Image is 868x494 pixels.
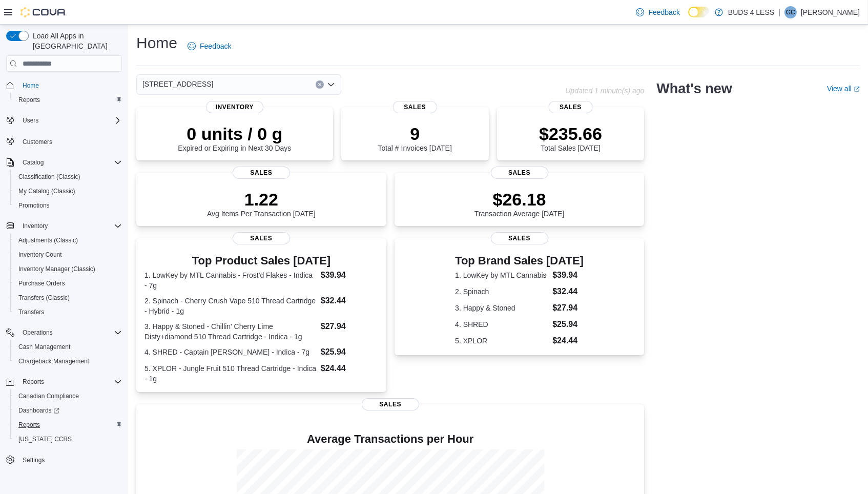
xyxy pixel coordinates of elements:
[14,355,122,367] span: Chargeback Management
[786,6,795,18] span: GC
[552,335,584,347] dd: $24.44
[455,270,548,280] dt: 1. LowKey by MTL Cannabis
[14,433,76,445] a: [US_STATE] CCRS
[207,189,316,218] div: Avg Items Per Transaction [DATE]
[552,285,584,298] dd: $32.44
[854,86,860,92] svg: External link
[18,326,122,339] span: Operations
[14,234,122,246] span: Adjustments (Classic)
[144,255,378,267] h3: Top Product Sales [DATE]
[18,326,57,339] button: Operations
[539,123,602,152] div: Total Sales [DATE]
[18,357,89,365] span: Chargeback Management
[18,343,70,351] span: Cash Management
[6,74,122,494] nav: Complex example
[2,219,126,233] button: Inventory
[18,114,43,127] button: Users
[327,80,335,89] button: Open list of options
[2,155,126,170] button: Catalog
[14,249,66,261] a: Inventory Count
[14,199,54,212] a: Promotions
[14,171,122,183] span: Classification (Classic)
[144,363,317,384] dt: 5. XPLOR - Jungle Fruit 510 Thread Cartridge - Indica - 1g
[23,328,53,337] span: Operations
[144,296,317,316] dt: 2. Spinach - Cherry Crush Vape 510 Thread Cartridge - Hybrid - 1g
[14,404,122,417] span: Dashboards
[18,454,122,466] span: Settings
[10,403,126,418] a: Dashboards
[14,199,122,212] span: Promotions
[18,79,122,92] span: Home
[18,173,80,181] span: Classification (Classic)
[14,94,44,106] a: Reports
[207,189,316,210] p: 1.22
[14,94,122,106] span: Reports
[14,390,122,402] span: Canadian Compliance
[18,201,50,210] span: Promotions
[18,79,43,92] a: Home
[648,7,679,17] span: Feedback
[14,171,85,183] a: Classification (Classic)
[10,276,126,291] button: Purchase Orders
[10,354,126,368] button: Chargeback Management
[378,123,451,144] p: 9
[10,233,126,248] button: Adjustments (Classic)
[2,375,126,389] button: Reports
[728,6,774,18] p: BUDS 4 LESS
[144,321,317,342] dt: 3. Happy & Stoned - Chillin' Cherry Lime Disty+diamond 510 Thread Cartridge - Indica - 1g
[18,454,49,466] a: Settings
[18,376,122,388] span: Reports
[18,220,122,232] span: Inventory
[23,138,52,146] span: Customers
[14,263,99,275] a: Inventory Manager (Classic)
[14,306,48,318] a: Transfers
[378,123,451,152] div: Total # Invoices [DATE]
[14,341,122,353] span: Cash Management
[393,101,437,113] span: Sales
[200,41,231,51] span: Feedback
[10,198,126,213] button: Promotions
[144,347,317,357] dt: 4. SHRED - Captain [PERSON_NAME] - Indica - 7g
[474,189,565,218] div: Transaction Average [DATE]
[23,81,39,90] span: Home
[552,302,584,314] dd: $27.94
[18,114,122,127] span: Users
[10,305,126,319] button: Transfers
[18,406,59,415] span: Dashboards
[14,263,122,275] span: Inventory Manager (Classic)
[18,279,65,287] span: Purchase Orders
[455,336,548,346] dt: 5. XPLOR
[29,31,122,51] span: Load All Apps in [GEOGRAPHIC_DATA]
[565,87,644,95] p: Updated 1 minute(s) ago
[321,320,378,333] dd: $27.94
[136,33,177,53] h1: Home
[656,80,732,97] h2: What's new
[18,220,52,232] button: Inventory
[801,6,860,18] p: [PERSON_NAME]
[142,78,213,90] span: [STREET_ADDRESS]
[10,432,126,446] button: [US_STATE] CCRS
[321,269,378,281] dd: $39.94
[14,355,93,367] a: Chargeback Management
[2,113,126,128] button: Users
[632,2,684,23] a: Feedback
[10,184,126,198] button: My Catalog (Classic)
[362,398,419,410] span: Sales
[233,232,290,244] span: Sales
[14,277,69,290] a: Purchase Orders
[10,389,126,403] button: Canadian Compliance
[455,255,584,267] h3: Top Brand Sales [DATE]
[827,85,860,93] a: View allExternal link
[23,116,38,125] span: Users
[14,419,122,431] span: Reports
[14,234,82,246] a: Adjustments (Classic)
[18,251,62,259] span: Inventory Count
[20,7,67,17] img: Cova
[18,392,79,400] span: Canadian Compliance
[178,123,291,144] p: 0 units / 0 g
[233,167,290,179] span: Sales
[10,291,126,305] button: Transfers (Classic)
[2,325,126,340] button: Operations
[18,294,70,302] span: Transfers (Classic)
[2,134,126,149] button: Customers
